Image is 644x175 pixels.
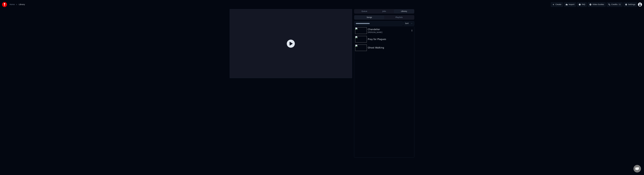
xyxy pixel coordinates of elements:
a: Home [10,3,15,6]
button: Queue [354,10,374,13]
span: 11 [619,3,621,6]
button: Credits11 [607,2,622,7]
img: youka [2,2,7,7]
button: Library [394,10,414,13]
button: FAQ [577,2,587,7]
button: Playlists [384,16,414,19]
div: Chandelier [368,28,411,31]
div: Ghost Walking [368,46,413,49]
div: Settings [628,3,635,6]
button: Video Guides [588,2,606,7]
span: Sort [405,22,409,25]
button: Songs [354,16,384,19]
button: Settings [623,2,637,7]
button: Import [564,2,576,7]
button: Create [551,2,563,7]
div: [PERSON_NAME] [368,31,411,34]
nav: breadcrumb [10,3,25,6]
span: Credits [611,3,617,6]
button: Jobs [374,10,394,13]
span: Library [19,3,25,6]
div: Pray for Plagues [368,37,413,41]
a: Open chat [633,165,641,172]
